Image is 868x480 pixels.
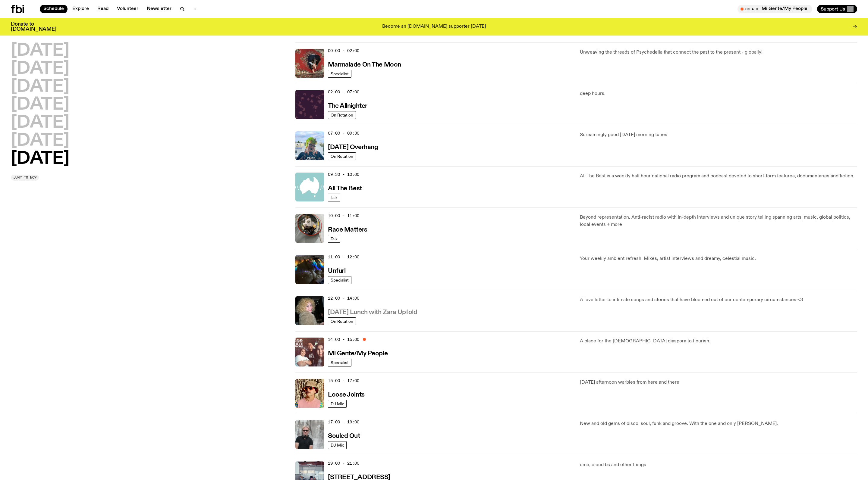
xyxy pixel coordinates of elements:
[328,419,359,425] span: 17:00 - 19:00
[328,254,359,260] span: 11:00 - 12:00
[328,62,401,68] h3: Marmalade On The Moon
[328,103,367,109] h3: The Allnighter
[328,267,345,274] a: Unfurl
[11,175,39,181] button: Jump to now
[328,143,378,151] a: [DATE] Overhang
[69,5,93,13] a: Explore
[328,213,359,219] span: 10:00 - 11:00
[580,90,857,97] p: deep hours.
[580,255,857,262] p: Your weekly ambient refresh. Mixes, artist interviews and dreamy, celestial music.
[328,194,340,201] a: Talk
[580,461,857,469] p: emo, cloud bs and other things
[295,296,324,325] img: A digital camera photo of Zara looking to her right at the camera, smiling. She is wearing a ligh...
[328,268,345,274] h3: Unfurl
[40,5,68,13] a: Schedule
[11,151,69,167] button: [DATE]
[328,433,360,439] h3: Souled Out
[331,71,349,76] span: Specialist
[328,308,417,316] a: [DATE] Lunch with Zara Upfold
[328,276,351,284] a: Specialist
[328,144,378,151] h3: [DATE] Overhang
[113,5,142,13] a: Volunteer
[331,319,353,323] span: On Rotation
[328,172,359,177] span: 09:30 - 10:00
[328,235,340,243] a: Talk
[580,379,857,386] p: [DATE] afternoon warbles from here and there
[331,195,338,200] span: Talk
[11,96,69,113] button: [DATE]
[143,5,175,13] a: Newsletter
[328,111,356,119] a: On Rotation
[328,400,347,408] a: DJ Mix
[295,49,324,78] img: Tommy - Persian Rug
[580,49,857,56] p: Unweaving the threads of Psychedelia that connect the past to the present - globally!
[331,360,349,365] span: Specialist
[295,379,324,408] img: Tyson stands in front of a paperbark tree wearing orange sunglasses, a suede bucket hat and a pin...
[382,24,486,30] p: Become an [DOMAIN_NAME] supporter [DATE]
[295,214,324,243] img: A photo of the Race Matters team taken in a rear view or "blindside" mirror. A bunch of people of...
[11,42,69,59] button: [DATE]
[328,351,388,357] h3: Mi Gente/My People
[328,392,365,398] h3: Loose Joints
[328,184,362,192] a: All The Best
[328,152,356,160] a: On Rotation
[295,420,324,449] img: Stephen looks directly at the camera, wearing a black tee, black sunglasses and headphones around...
[328,391,365,398] a: Loose Joints
[821,6,845,12] span: Support Us
[11,79,69,95] button: [DATE]
[11,61,69,77] button: [DATE]
[328,226,367,233] a: Race Matters
[11,114,69,131] button: [DATE]
[328,48,359,54] span: 00:00 - 02:00
[737,5,812,13] button: On AirMi Gente/My People
[328,102,367,109] a: The Allnighter
[328,89,359,95] span: 02:00 - 07:00
[328,295,359,301] span: 12:00 - 14:00
[328,185,362,192] h3: All The Best
[328,349,388,357] a: Mi Gente/My People
[331,401,344,406] span: DJ Mix
[295,255,324,284] img: A piece of fabric is pierced by sewing pins with different coloured heads, a rainbow light is cas...
[331,278,349,282] span: Specialist
[328,61,401,68] a: Marmalade On The Moon
[580,131,857,139] p: Screamingly good [DATE] morning tunes
[580,173,857,180] p: All The Best is a weekly half hour national radio program and podcast devoted to short-form featu...
[328,130,359,136] span: 07:00 - 09:30
[13,176,36,179] span: Jump to now
[11,132,69,149] button: [DATE]
[328,337,359,342] span: 14:00 - 15:00
[11,22,56,32] h3: Donate to [DOMAIN_NAME]
[328,359,351,366] a: Specialist
[328,441,347,449] a: DJ Mix
[331,113,353,117] span: On Rotation
[328,460,359,466] span: 19:00 - 21:00
[580,214,857,228] p: Beyond representation. Anti-racist radio with in-depth interviews and unique story telling spanni...
[817,5,857,13] button: Support Us
[580,420,857,427] p: New and old gems of disco, soul, funk and groove. With the one and only [PERSON_NAME].
[94,5,112,13] a: Read
[331,236,338,241] span: Talk
[580,296,857,304] p: A love letter to intimate songs and stories that have bloomed out of our contemporary circumstanc...
[328,309,417,316] h3: [DATE] Lunch with Zara Upfold
[331,154,353,158] span: On Rotation
[328,227,367,233] h3: Race Matters
[328,70,351,78] a: Specialist
[331,443,344,447] span: DJ Mix
[580,338,857,345] p: A place for the [DEMOGRAPHIC_DATA] diaspora to flourish.
[328,378,359,384] span: 15:00 - 17:00
[328,317,356,325] a: On Rotation
[328,432,360,439] a: Souled Out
